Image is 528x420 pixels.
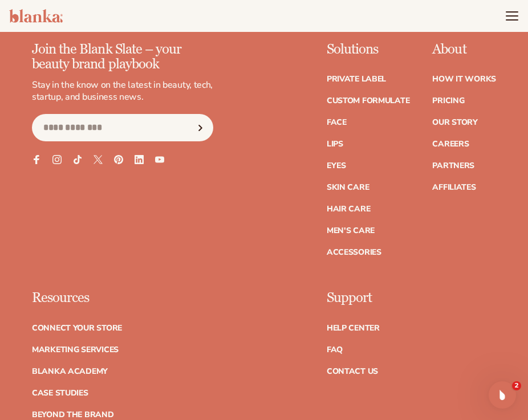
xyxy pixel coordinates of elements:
button: Subscribe [188,114,213,141]
a: FAQ [327,346,343,354]
a: Case Studies [32,389,88,397]
p: Solutions [327,42,410,57]
a: Eyes [327,162,346,170]
p: About [432,42,496,57]
p: Join the Blank Slate – your beauty brand playbook [32,42,213,72]
a: Face [327,119,347,127]
a: Help Center [327,324,380,332]
a: Partners [432,162,474,170]
p: Support [327,291,410,305]
a: Beyond the brand [32,411,114,419]
a: Accessories [327,248,381,256]
a: Custom formulate [327,97,410,105]
a: Marketing services [32,346,119,354]
p: Resources [32,291,304,305]
a: Affiliates [432,184,476,191]
span: 2 [512,381,521,390]
a: Lips [327,140,343,148]
a: Our Story [432,119,477,127]
a: Pricing [432,97,464,105]
a: Blanka Academy [32,368,108,376]
a: Private label [327,75,386,83]
a: Men's Care [327,227,375,235]
iframe: Intercom live chat [489,381,516,409]
a: How It Works [432,75,496,83]
summary: Menu [505,9,519,23]
p: Stay in the know on the latest in beauty, tech, startup, and business news. [32,79,213,103]
a: Hair Care [327,205,370,213]
img: logo [9,9,63,23]
a: Connect your store [32,324,122,332]
a: Skin Care [327,184,369,191]
a: Careers [432,140,469,148]
a: Contact Us [327,368,378,376]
